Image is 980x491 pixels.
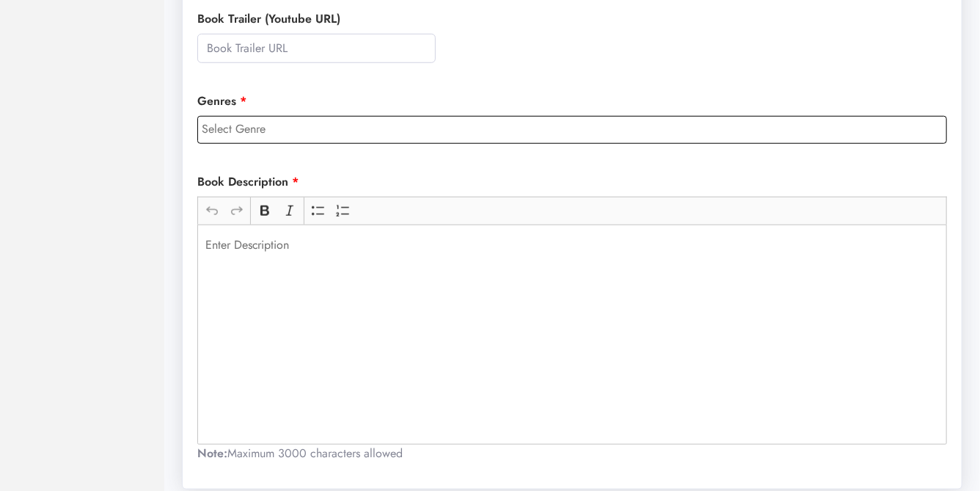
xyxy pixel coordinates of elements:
[197,10,340,28] label: Book Trailer (Youtube URL)
[197,92,246,110] label: Genres
[197,197,947,225] div: Editor toolbar
[197,34,436,63] input: Book Trailer URL
[202,120,951,138] input: Select Genre
[197,445,227,462] b: Note:
[197,225,947,445] div: Rich Text Editor, main
[197,173,299,191] label: Book Description
[197,445,947,462] div: Maximum 3000 characters allowed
